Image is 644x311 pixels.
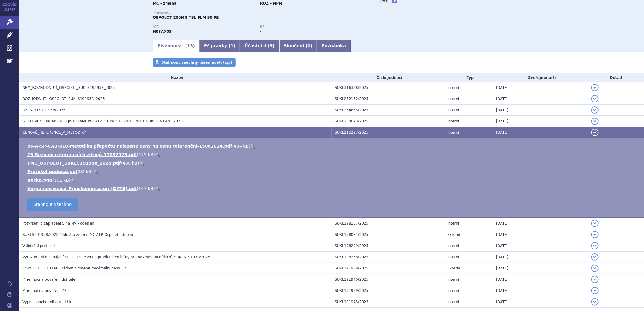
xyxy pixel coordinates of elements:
[493,93,588,105] td: [DATE]
[591,118,599,125] button: detail
[493,274,588,285] td: [DATE]
[22,255,210,259] span: Vyrozumění o zahájení SŘ_a_ Usnesení o prodloužení lhůty pro navrhování důkazů_SUKLS191938/2025
[27,169,638,175] li: ( )
[187,43,193,48] span: 13
[155,186,160,191] a: 🔍
[332,73,444,82] th: Číslo jednací
[332,274,444,285] td: SUKL191940/2025
[332,263,444,274] td: SUKL191938/2025
[153,29,172,34] strong: SULTIAM
[493,218,588,229] td: [DATE]
[27,169,78,174] a: Protokol podpisů.pdf
[448,130,459,135] span: Interní
[200,40,240,52] a: Přípravky (1)
[591,253,599,261] button: detail
[22,119,183,123] span: SDĚLENÍ_O_UKONČENÍ_ZJIŠŤOVÁNÍ_PODKLADŮ_PRO_ROZHODNUTÍ_SUKLS191938_2025
[332,240,444,252] td: SUKL198249/2025
[448,119,459,123] span: Interní
[493,73,588,82] th: Zveřejněno
[27,161,121,166] a: FMC_OSPOLOT_SUKLS191938_2025.pdf
[27,186,137,191] a: Vorgehensweise_Preiskommission_[DATE].pdf
[448,97,459,101] span: Interní
[153,40,200,52] a: Písemnosti (13)
[591,276,599,283] button: detail
[493,82,588,93] td: [DATE]
[27,160,638,166] li: ( )
[153,1,176,5] strong: MC - změna
[332,252,444,263] td: SUKL198268/2025
[448,85,459,90] span: Interní
[448,289,459,293] span: Interní
[591,265,599,272] button: detail
[448,244,459,248] span: Interní
[493,263,588,274] td: [DATE]
[27,144,232,149] a: 36-A-SP-CAU-010-Metodika přepočtu nalezené ceny na cenu referenční-15082024.pdf
[22,244,55,248] span: Validační protokol
[493,127,588,138] td: [DATE]
[307,43,310,48] span: 0
[591,84,599,91] button: detail
[54,178,69,182] span: 101 kB
[139,161,144,166] a: 🔍
[591,95,599,102] button: detail
[591,287,599,294] button: detail
[591,298,599,306] button: detail
[153,25,254,29] p: ATC:
[317,40,351,52] a: Poznámka
[591,242,599,249] button: detail
[22,300,74,304] span: Výpis z obchodního rejstříku
[448,277,459,282] span: Interní
[332,218,444,229] td: SUKL198107/2025
[139,186,153,191] span: 107 kB
[493,240,588,252] td: [DATE]
[493,229,588,240] td: [DATE]
[139,152,153,157] span: 425 kB
[27,152,137,157] a: 79-Seznam referenčních zdrojů-17032025.pdf
[591,129,599,136] button: detail
[448,300,459,304] span: Interní
[22,266,126,270] span: OSPOLOT, TBL FLM - Žádost o změnu maximální ceny LP
[22,277,75,282] span: Plné moci a pověření držitele
[70,178,75,182] a: 🔍
[279,40,317,52] a: Sloučení (0)
[250,144,256,149] a: 🔍
[27,143,638,149] li: ( )
[27,152,638,158] li: ( )
[240,40,279,52] a: Účastníci (9)
[22,221,95,226] span: Potvrzení o zaplacení SP a NV - odeslání
[22,85,115,90] span: NPM_ROZHODNUTÍ_OSPOLOT_SUKLS191938_2025
[153,11,367,15] p: Přípravek:
[448,221,459,226] span: Interní
[234,144,249,149] span: 484 kB
[444,73,493,82] th: Typ
[332,105,444,116] td: SUKL234663/2025
[448,255,459,259] span: Interní
[27,198,78,211] a: Stáhnout všechno
[153,58,236,67] a: Stáhnout všechny písemnosti (zip)
[332,285,444,296] td: SUKL191939/2025
[93,169,98,174] a: 🔍
[493,116,588,127] td: [DATE]
[260,25,361,29] p: RS:
[19,73,332,82] th: Název
[332,93,444,105] td: SUKL272162/2025
[260,1,282,5] strong: ROZ – NPM
[122,161,137,166] span: 430 kB
[161,60,233,65] span: Stáhnout všechny písemnosti (zip)
[591,231,599,238] button: detail
[260,29,262,34] strong: -
[153,15,219,20] span: OSPOLOT 200MG TBL FLM 50 PE
[448,108,459,112] span: Interní
[591,220,599,227] button: detail
[22,289,66,293] span: Plné moci a pověření ZP
[79,169,91,174] span: 92 kB
[493,296,588,308] td: [DATE]
[155,152,160,157] a: 🔍
[27,186,638,192] li: ( )
[230,43,233,48] span: 1
[22,108,65,112] span: HZ_SUKLS191938/2025
[588,73,644,82] th: Detail
[551,76,556,80] abbr: (?)
[332,82,444,93] td: SUKL316338/2025
[448,266,460,270] span: Externí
